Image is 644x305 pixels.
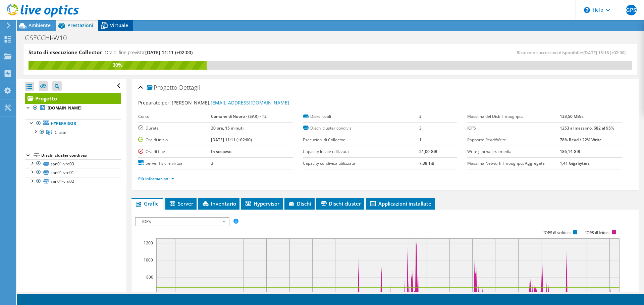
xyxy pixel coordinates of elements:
[584,7,590,13] svg: \n
[25,168,121,177] a: san01-vrd01
[25,159,121,168] a: san01-vrd03
[135,200,160,207] span: Grafici
[144,240,153,246] text: 1200
[467,125,559,132] label: IOPS
[139,218,225,226] span: IOPS
[105,49,193,56] h4: Ora di fine prevista:
[211,137,252,143] b: [DATE] 11:11 (+02:00)
[517,50,629,56] span: Ricalcolo successivo disponibile:
[147,84,177,91] span: Progetto
[202,200,236,207] span: Inventario
[560,125,614,131] b: 1253 al massimo, 682 al 95%
[138,148,211,155] label: Ora di fine
[55,130,68,135] span: Cluster
[25,177,121,186] a: san01-vrd02
[467,137,559,143] label: Rapporto Read/Write
[419,137,422,143] b: 1
[560,149,580,154] b: 186,14 GiB
[560,137,602,143] b: 78% Read / 22% Write
[25,93,121,104] a: Progetto
[211,113,267,119] b: Comune di Nuoro - (SAR) - T2
[419,125,422,131] b: 3
[626,5,637,15] span: GPS
[169,200,193,207] span: Server
[211,99,289,106] a: [EMAIL_ADDRESS][DOMAIN_NAME]
[25,128,121,137] a: Cluster
[67,22,93,28] span: Prestazioni
[41,151,121,159] div: Dischi cluster condivisi
[145,49,193,56] span: [DATE] 11:11 (+02:00)
[138,113,211,120] label: Conto
[288,200,311,207] span: Dischi
[560,113,584,119] b: 138,50 MB/s
[29,61,207,69] div: 30%
[179,83,200,91] span: Dettagli
[303,113,419,120] label: Disks locali
[138,137,211,143] label: Ora di inizio
[25,119,121,128] a: Hypervisor
[110,22,128,28] span: Virtuale
[22,34,77,42] h1: GSECCHI-W10
[419,149,437,154] b: 21,00 GiB
[303,137,419,143] label: Esecuzioni di Collector
[419,113,422,119] b: 3
[29,22,51,28] span: Ambiente
[583,50,626,56] span: [DATE] 15:16 (+02:00)
[138,125,211,132] label: Durata
[144,257,153,263] text: 1000
[303,148,419,155] label: Capacity locale utilizzata
[25,104,121,112] a: [DOMAIN_NAME]
[48,105,82,111] b: [DOMAIN_NAME]
[138,160,211,167] label: Server fisici e virtuali
[172,99,289,106] span: [PERSON_NAME],
[211,149,231,154] b: In sospeso
[211,125,244,131] b: 20 ore, 15 minuti
[369,200,431,207] span: Applicazioni installate
[320,200,361,207] span: Dischi cluster
[467,113,559,120] label: Massima del Disk Throughput
[146,274,153,280] text: 800
[303,160,419,167] label: Capacity condivisa utilizzata
[467,160,559,167] label: Massima Network Throughput Aggregata
[138,99,171,106] label: Preparato per:
[467,148,559,155] label: Write giornaliera media
[160,291,207,296] text: 95° percentile = 682 IOPS
[544,230,571,235] text: IOPS di scrittura
[419,160,434,166] b: 7,38 TiB
[146,291,153,297] text: 600
[211,160,213,166] b: 3
[245,200,279,207] span: Hypervisor
[585,230,610,235] text: IOPS di lettura
[560,160,590,166] b: 1,41 Gigabyte/s
[303,125,419,132] label: Dischi cluster condivisi
[138,176,174,181] a: Più informazioni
